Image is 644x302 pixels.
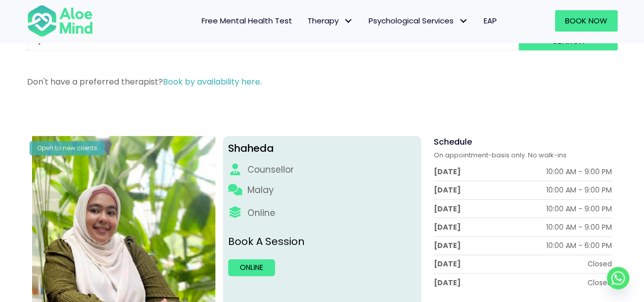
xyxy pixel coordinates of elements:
span: Therapy [307,15,353,26]
div: Closed [587,259,612,269]
span: Psychological Services: submenu [456,14,471,29]
span: On appointment-basis only. No walk-ins [434,150,567,160]
a: Whatsapp [607,267,629,289]
a: TherapyTherapy: submenu [300,10,361,32]
div: 10:00 AM - 9:00 PM [546,222,612,232]
span: EAP [484,15,497,26]
div: Online [247,207,275,219]
p: Book A Session [228,234,416,249]
nav: Menu [106,10,505,32]
div: [DATE] [434,278,461,288]
div: Closed [587,278,612,288]
div: Shaheda [228,141,416,156]
img: Aloe mind Logo [27,4,93,38]
div: 10:00 AM - 9:00 PM [546,185,612,195]
span: Psychological Services [369,15,468,26]
div: [DATE] [434,167,461,177]
a: EAP [476,10,505,32]
div: [DATE] [434,240,461,251]
p: Don't have a preferred therapist? [27,76,618,88]
a: Online [228,259,275,276]
div: [DATE] [434,204,461,214]
span: Book Now [565,15,607,26]
div: 10:00 AM - 9:00 PM [546,167,612,177]
div: Open to new clients [30,141,105,155]
div: [DATE] [434,259,461,269]
span: Schedule [434,136,472,148]
span: Therapy: submenu [341,14,356,29]
p: Malay [247,184,274,197]
a: Book by availability here. [163,76,262,88]
div: [DATE] [434,185,461,195]
a: Free Mental Health Test [194,10,300,32]
a: Book Now [555,10,618,32]
div: 10:00 AM - 6:00 PM [546,240,612,251]
div: [DATE] [434,222,461,232]
div: Counsellor [247,163,294,176]
span: Free Mental Health Test [202,15,292,26]
a: Psychological ServicesPsychological Services: submenu [361,10,476,32]
div: 10:00 AM - 9:00 PM [546,204,612,214]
